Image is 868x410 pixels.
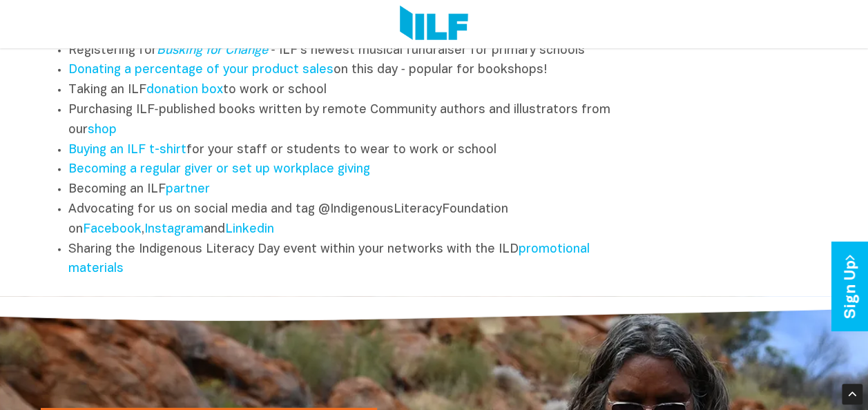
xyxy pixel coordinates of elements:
li: Purchasing ILF‑published books written by remote Community authors and illustrators from our [68,101,626,141]
li: Registering for ‑ ILF's newest musical fundraiser for primary schools [68,41,626,61]
a: Busking for Change [157,45,268,57]
li: Taking an ILF to work or school [68,81,626,101]
a: Donating a percentage of your product sales [68,64,334,76]
a: Linkedin [225,224,274,235]
a: Buying an ILF t-shirt [68,144,186,156]
li: Sharing the Indigenous Literacy Day event within your networks with the ILD [68,240,626,280]
li: for your staff or students to wear to work or school [68,141,626,161]
li: Becoming an ILF [68,180,626,200]
a: partner [166,184,210,195]
a: donation box [146,84,223,96]
li: on this day ‑ popular for bookshops! [68,61,626,81]
a: Facebook [83,224,142,235]
li: Advocating for us on social media and tag @IndigenousLiteracyFoundation on , and [68,200,626,240]
a: Becoming a regular giver or set up workplace giving [68,164,370,175]
div: Scroll Back to Top [842,384,862,404]
a: Instagram [144,224,204,235]
a: shop [88,124,117,136]
img: Logo [400,6,468,43]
